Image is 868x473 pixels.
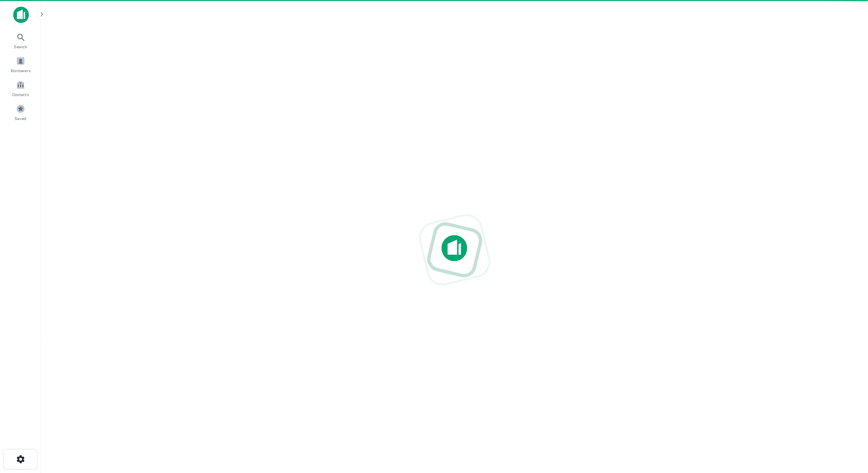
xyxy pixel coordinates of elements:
[827,407,868,447] iframe: Chat Widget
[11,67,31,74] span: Borrowers
[2,53,39,75] a: Borrowers
[2,101,39,123] a: Saved
[2,77,39,99] a: Contacts
[15,115,27,122] span: Saved
[2,29,39,52] a: Search
[13,7,29,23] img: capitalize-icon.png
[12,91,29,98] span: Contacts
[14,43,28,50] span: Search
